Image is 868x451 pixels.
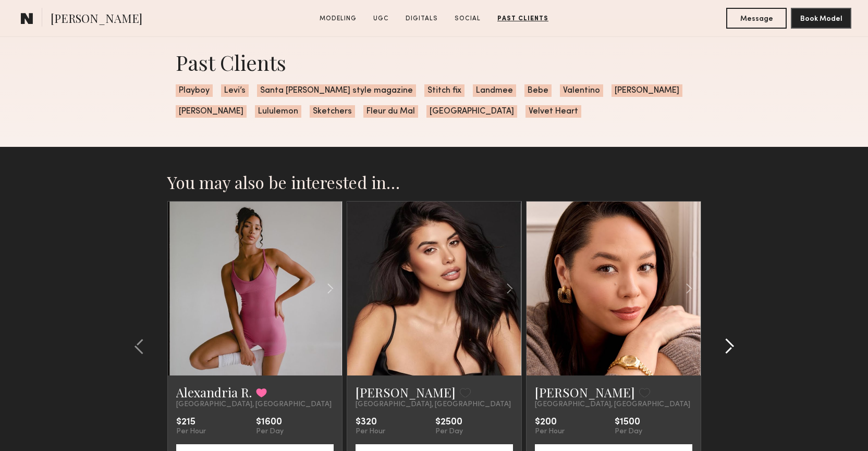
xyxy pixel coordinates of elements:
[535,417,565,428] div: $200
[176,384,252,400] a: Alexandria R.
[615,417,642,428] div: $1500
[791,8,851,29] button: Book Model
[473,84,516,97] span: Landmee
[525,105,581,118] span: Velvet Heart
[176,105,247,118] span: [PERSON_NAME]
[176,48,693,76] div: Past Clients
[221,84,249,97] span: Levi’s
[560,84,603,97] span: Valentino
[356,400,511,409] span: [GEOGRAPHIC_DATA], [GEOGRAPHIC_DATA]
[257,84,416,97] span: Santa [PERSON_NAME] style magazine
[535,428,565,436] div: Per Hour
[356,384,456,400] a: [PERSON_NAME]
[176,84,213,97] span: Playboy
[612,84,682,97] span: [PERSON_NAME]
[424,84,464,97] span: Stitch fix
[310,105,355,118] span: Sketchers
[363,105,418,118] span: Fleur du Mal
[51,10,142,29] span: [PERSON_NAME]
[450,14,485,23] a: Social
[615,428,642,436] div: Per Day
[726,8,787,29] button: Message
[535,384,635,400] a: [PERSON_NAME]
[369,14,393,23] a: UGC
[167,172,701,193] h2: You may also be interested in…
[401,14,442,23] a: Digitals
[356,417,385,428] div: $320
[535,400,690,409] span: [GEOGRAPHIC_DATA], [GEOGRAPHIC_DATA]
[426,105,517,118] span: [GEOGRAPHIC_DATA]
[315,14,361,23] a: Modeling
[176,400,332,409] span: [GEOGRAPHIC_DATA], [GEOGRAPHIC_DATA]
[176,417,206,428] div: $215
[356,428,385,436] div: Per Hour
[176,428,206,436] div: Per Hour
[256,417,284,428] div: $1600
[493,14,553,23] a: Past Clients
[435,428,463,436] div: Per Day
[435,417,463,428] div: $2500
[256,428,284,436] div: Per Day
[255,105,301,118] span: Lululemon
[791,14,851,22] a: Book Model
[524,84,552,97] span: Bebe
